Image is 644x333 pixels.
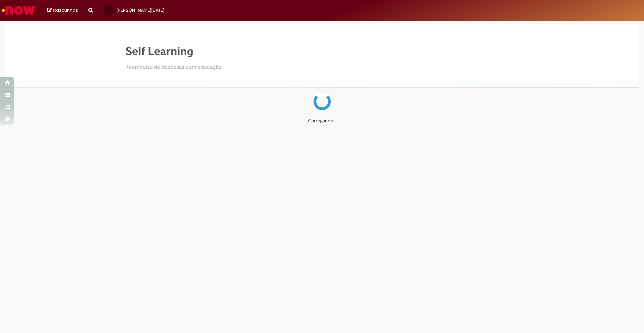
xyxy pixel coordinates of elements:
h2: Reembolso de despesas com educação [125,64,222,70]
h1: Self Learning [125,45,222,57]
span: Rascunhos [53,7,78,13]
img: ServiceNow [1,3,36,17]
a: Rascunhos [47,7,78,14]
span: [PERSON_NAME][DATE] [116,7,164,13]
center: Carregando... [125,117,519,124]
